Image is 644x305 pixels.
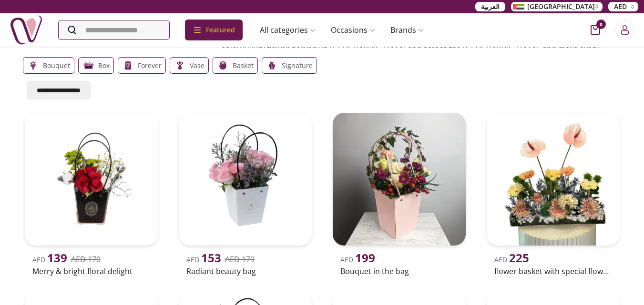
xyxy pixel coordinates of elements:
span: AED [614,2,627,11]
span: AED [32,255,67,264]
span: AED [340,255,375,264]
img: uae-gifts-Radiant Beauty Bag [179,113,312,246]
img: gifts-uae-Basket [217,59,229,71]
span: 153 [201,250,221,266]
h2: Bouquet in the bag [340,266,458,277]
p: Basket [233,60,254,71]
span: [GEOGRAPHIC_DATA] [527,2,595,11]
span: AED [186,255,221,264]
button: AED [608,2,638,11]
p: Vase [190,60,204,71]
span: 225 [509,250,529,266]
img: Nigwa-uae-gifts [10,13,43,47]
img: gifts-uae-Box [82,59,94,71]
button: Login [615,20,634,39]
img: gifts-uae-Signature [266,59,278,71]
h2: Radiant beauty bag [186,266,304,277]
span: 0 [596,20,606,29]
del: AED 179 [225,254,255,265]
button: [GEOGRAPHIC_DATA] [511,2,603,11]
a: uae-gifts-flower basket with special flowers and stonesAED 225flower basket with special flowers ... [483,109,624,279]
span: 199 [355,250,375,266]
button: cart-button [591,25,600,35]
h2: Merry & bright floral delight [32,266,150,277]
h2: flower basket with special flowers and stones [494,266,612,277]
p: Signature [282,60,313,71]
a: All categories [252,20,323,39]
img: uae-gifts-flower basket with special flowers and stones [487,113,620,246]
a: Occasions [323,20,383,39]
del: AED 170 [71,254,101,265]
a: Brands [383,20,431,39]
img: uae-gifts-Merry & Bright Floral Delight [25,113,158,246]
div: Featured [185,20,243,40]
img: uae-gifts-Bouquet in the bag [333,113,466,246]
img: gifts-uae-Bouquet [27,59,39,71]
p: Bouquet [43,60,70,71]
span: العربية [481,2,500,11]
span: 139 [47,250,67,266]
img: gifts-uae-Vase [174,59,186,71]
a: uae-gifts-Merry & Bright Floral DelightAED 139AED 170Merry & bright floral delight [21,109,162,279]
a: uae-gifts-Radiant Beauty BagAED 153AED 179Radiant beauty bag [175,109,316,279]
input: Search [59,20,169,39]
span: AED [494,255,529,264]
a: uae-gifts-Bouquet in the bagAED 199Bouquet in the bag [329,109,470,279]
p: Box [98,60,110,71]
img: gifts-uae-forever [122,59,134,71]
p: forever [138,60,162,71]
img: Arabic_dztd3n.png [513,4,524,10]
